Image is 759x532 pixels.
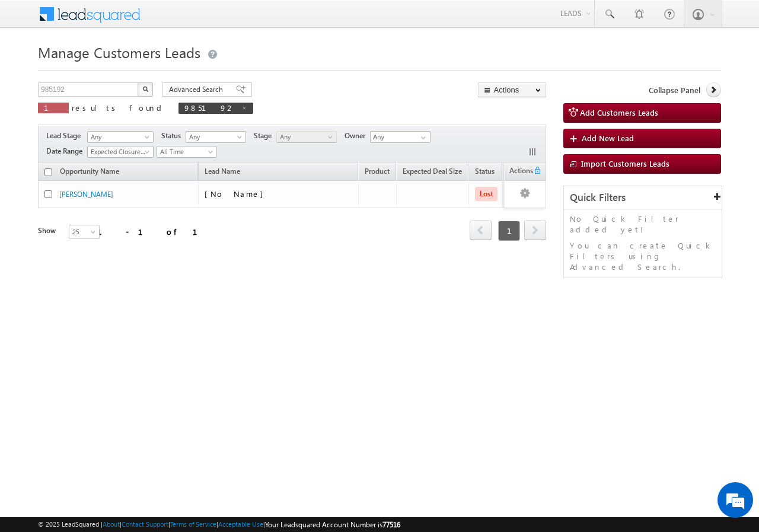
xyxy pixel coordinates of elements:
[122,520,168,528] a: Contact Support
[582,133,634,143] span: Add New Lead
[254,130,276,141] span: Stage
[157,146,217,158] a: All Time
[38,225,59,236] div: Show
[169,84,227,95] span: Advanced Search
[69,227,101,237] span: 25
[38,519,400,530] span: © 2025 LeadSquared | | | | |
[157,146,213,157] span: All Time
[524,220,546,240] span: next
[88,146,149,157] span: Expected Closure Date
[88,132,149,142] span: Any
[44,103,63,113] span: 1
[54,165,125,180] a: Opportunity Name
[205,189,269,199] span: [No Name]
[365,167,390,176] span: Product
[478,82,546,97] button: Actions
[345,130,370,141] span: Owner
[103,520,120,528] a: About
[277,132,333,142] span: Any
[46,130,85,141] span: Lead Stage
[505,164,533,180] span: Actions
[397,165,468,180] a: Expected Deal Size
[87,131,154,143] a: Any
[649,85,700,95] span: Collapse Panel
[69,225,100,239] a: 25
[199,165,246,180] span: Lead Name
[382,520,400,529] span: 77516
[38,43,200,62] span: Manage Customers Leads
[44,168,52,176] input: Check all records
[570,214,716,235] p: No Quick Filter added yet!
[564,186,722,209] div: Quick Filters
[46,146,87,157] span: Date Range
[97,225,212,238] div: 1 - 1 of 1
[186,132,243,142] span: Any
[142,86,148,92] img: Search
[72,103,166,113] span: results found
[161,130,186,141] span: Status
[470,221,492,240] a: prev
[524,221,546,240] a: next
[475,187,498,201] span: Lost
[581,158,669,168] span: Import Customers Leads
[580,107,658,117] span: Add Customers Leads
[59,190,113,199] a: [PERSON_NAME]
[469,165,500,180] a: Status
[470,220,492,240] span: prev
[370,131,430,143] input: Type to Search
[414,132,429,144] a: Show All Items
[570,240,716,272] p: You can create Quick Filters using Advanced Search.
[87,146,154,158] a: Expected Closure Date
[265,520,400,529] span: Your Leadsquared Account Number is
[218,520,263,528] a: Acceptable Use
[60,167,119,176] span: Opportunity Name
[184,103,235,113] span: 985192
[186,131,246,143] a: Any
[403,167,462,176] span: Expected Deal Size
[498,221,520,241] span: 1
[170,520,216,528] a: Terms of Service
[276,131,337,143] a: Any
